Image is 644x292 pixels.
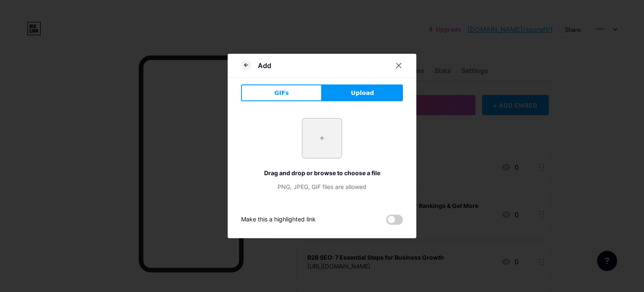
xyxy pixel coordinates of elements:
[274,89,289,97] span: GIFs
[241,182,403,191] div: PNG, JPEG, GIF files are allowed
[322,84,403,101] button: Upload
[241,215,316,225] div: Make this a highlighted link
[258,61,271,71] div: Add
[241,84,322,101] button: GIFs
[241,168,403,177] div: Drag and drop or browse to choose a file
[351,89,374,97] span: Upload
